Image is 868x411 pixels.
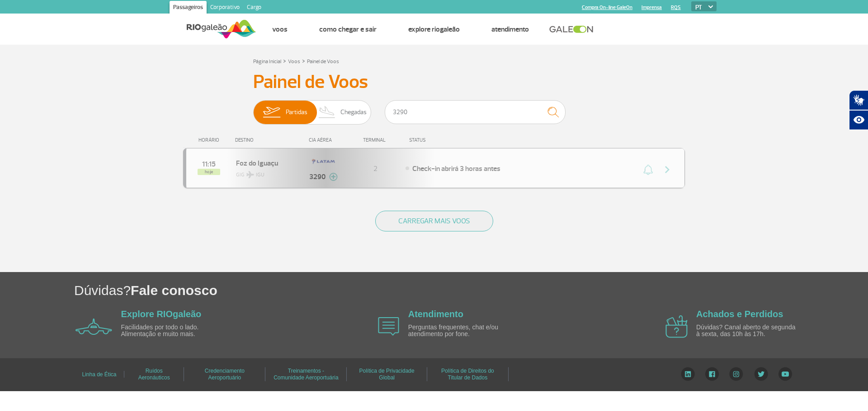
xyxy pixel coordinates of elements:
[272,25,288,34] a: Voos
[121,324,225,338] p: Facilidades por todo o lado. Alimentação e muito mais.
[346,137,405,143] div: TERMINAL
[378,317,399,336] img: airplane icon
[359,365,415,384] a: Política de Privacidade Global
[288,58,300,65] a: Voos
[582,5,632,10] a: Compra On-line GaleOn
[408,324,512,338] p: Perguntas frequentes, chat e/ou atendimento por fone.
[705,367,719,381] img: Facebook
[74,281,868,300] h1: Dúvidas?
[849,90,868,130] div: Plugin de acessibilidade da Hand Talk.
[671,5,681,10] a: RQS
[75,319,112,335] img: airplane icon
[681,367,695,381] img: LinkedIn
[375,211,493,231] button: CARREGAR MAIS VOOS
[408,309,463,319] a: Atendimento
[82,368,116,381] a: Linha de Ética
[243,1,265,15] a: Cargo
[319,25,377,34] a: Como chegar e sair
[283,55,286,66] a: >
[849,90,868,110] button: Abrir tradutor de língua de sinais.
[253,58,281,65] a: Página Inicial
[778,367,792,381] img: YouTube
[257,101,286,124] img: slider-embarque
[253,71,615,93] h3: Painel de Voos
[665,315,688,338] img: airplane icon
[729,367,743,381] img: Instagram
[696,324,800,338] p: Dúvidas? Canal aberto de segunda à sexta, das 10h às 17h.
[441,365,494,384] a: Política de Direitos do Titular de Dados
[340,101,367,124] span: Chegadas
[385,100,566,124] input: Voo, cidade ou cia aérea
[405,137,478,143] div: STATUS
[642,5,662,10] a: Imprensa
[205,365,245,384] a: Credenciamento Aeroportuário
[131,283,217,298] span: Fale conosco
[170,1,207,15] a: Passageiros
[186,137,235,143] div: HORÁRIO
[307,58,339,65] a: Painel de Voos
[696,309,783,319] a: Achados e Perdidos
[408,25,460,34] a: Explore RIOgaleão
[121,309,202,319] a: Explore RIOgaleão
[849,110,868,130] button: Abrir recursos assistivos.
[207,1,243,15] a: Corporativo
[138,365,170,384] a: Ruídos Aeronáuticos
[301,137,346,143] div: CIA AÉREA
[235,137,301,143] div: DESTINO
[274,365,338,384] a: Treinamentos - Comunidade Aeroportuária
[314,101,340,124] img: slider-desembarque
[491,25,529,34] a: Atendimento
[302,55,305,66] a: >
[286,101,307,124] span: Partidas
[754,367,768,381] img: Twitter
